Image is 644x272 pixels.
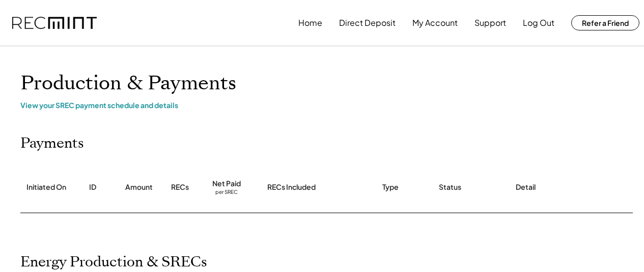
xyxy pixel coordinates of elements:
button: Log Out [523,13,554,33]
button: Home [298,13,322,33]
button: Refer a Friend [571,15,639,30]
button: My Account [412,13,458,33]
h1: Production & Payments [20,72,631,95]
div: Detail [516,182,536,192]
div: Net Paid [212,179,241,189]
div: RECs [171,182,189,192]
div: Initiated On [26,182,66,192]
div: View your SREC payment schedule and details [20,100,631,110]
div: Type [382,182,399,192]
div: per SREC [215,189,238,196]
div: Amount [125,182,153,192]
img: recmint-logotype%403x.png [12,17,97,29]
div: ID [89,182,96,192]
h2: Energy Production & SRECs [20,254,207,271]
div: RECs Included [267,182,316,192]
button: Direct Deposit [339,13,396,33]
button: Support [474,13,506,33]
h2: Payments [20,135,84,152]
div: Status [439,182,461,192]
